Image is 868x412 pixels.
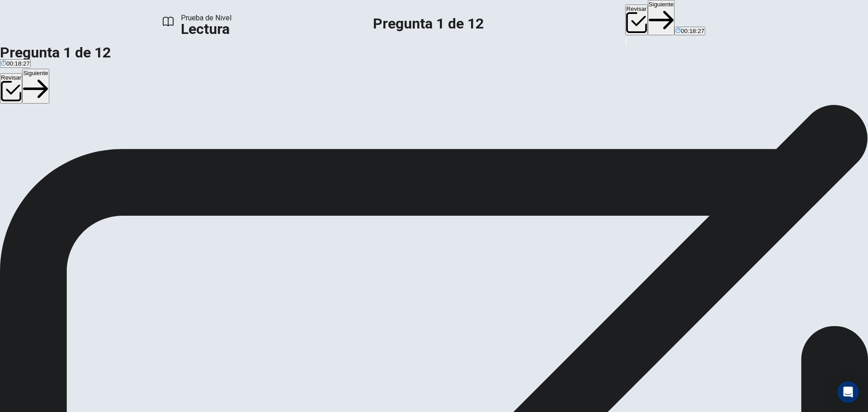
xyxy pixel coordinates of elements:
[22,69,49,104] button: Siguiente
[181,24,231,34] h1: Lectura
[837,381,859,403] div: Open Intercom Messenger
[681,28,704,34] span: 00:18:27
[373,18,484,29] h1: Pregunta 1 de 12
[675,27,705,35] button: 00:18:27
[181,13,231,24] span: Prueba de Nivel
[6,60,30,67] span: 00:18:27
[625,5,647,35] button: Revisar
